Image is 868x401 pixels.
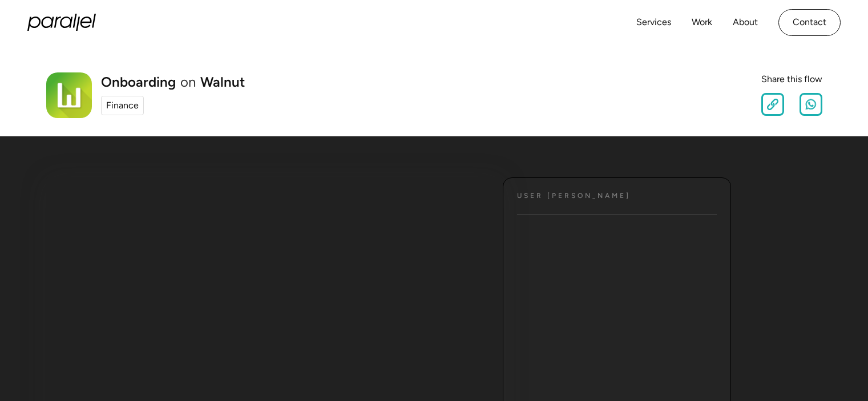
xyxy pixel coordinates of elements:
div: Finance [106,99,139,112]
div: Share this flow [761,72,822,86]
h4: User [PERSON_NAME] [517,192,631,200]
a: Contact [778,9,841,36]
a: Finance [101,96,144,115]
h1: Onboarding [101,75,176,89]
a: About [733,14,758,31]
a: Work [692,14,712,31]
a: Walnut [200,75,245,89]
div: on [180,75,196,89]
a: home [27,14,96,31]
a: Services [636,14,671,31]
